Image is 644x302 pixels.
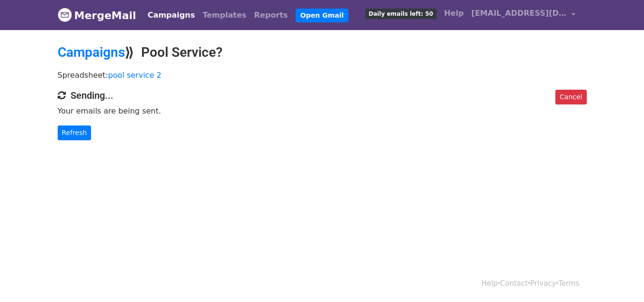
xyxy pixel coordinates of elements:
a: Help [440,4,468,23]
a: Terms [558,279,579,288]
span: [EMAIL_ADDRESS][DOMAIN_NAME] [471,8,567,19]
a: pool service 2 [108,71,162,80]
a: Campaigns [144,6,199,25]
p: Spreadsheet: [58,70,587,80]
h4: Sending... [58,90,587,101]
a: Cancel [555,90,586,104]
a: Open Gmail [296,9,348,22]
a: Privacy [530,279,556,288]
a: [EMAIL_ADDRESS][DOMAIN_NAME] [468,4,579,26]
img: MergeMail logo [58,8,72,22]
h2: ⟫ Pool Service? [58,44,587,61]
a: Reports [250,6,292,25]
span: Daily emails left: 50 [365,9,436,19]
a: MergeMail [58,5,136,25]
a: Contact [500,279,528,288]
a: Refresh [58,125,92,140]
a: Daily emails left: 50 [361,4,440,23]
a: Campaigns [58,44,125,60]
p: Your emails are being sent. [58,106,587,116]
a: Templates [199,6,250,25]
a: Help [481,279,498,288]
